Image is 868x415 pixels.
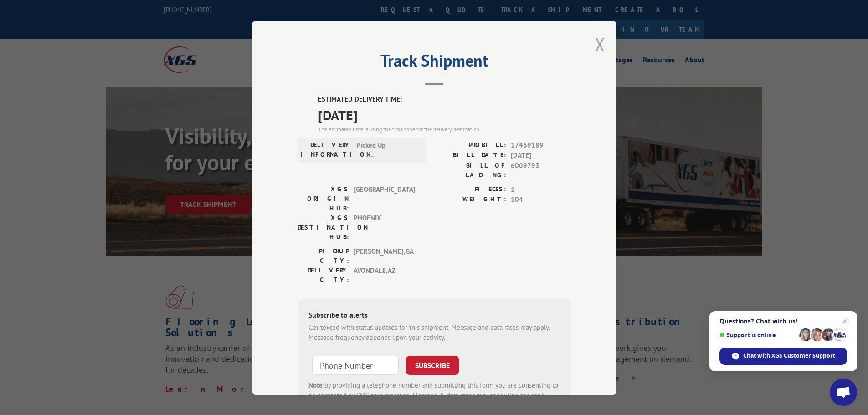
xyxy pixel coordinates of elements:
[434,160,506,179] label: BILL OF LADING:
[318,104,571,125] span: [DATE]
[308,322,560,343] div: Get texted with status updates for this shipment. Message and data rates may apply. Message frequ...
[719,332,796,338] span: Support is online
[434,195,506,205] label: WEIGHT:
[511,160,571,179] span: 6009793
[354,184,415,213] span: [GEOGRAPHIC_DATA]
[318,94,571,105] label: ESTIMATED DELIVERY TIME:
[354,246,415,265] span: [PERSON_NAME] , GA
[354,213,415,241] span: PHOENIX
[298,213,349,241] label: XGS DESTINATION HUB:
[298,54,571,72] h2: Track Shipment
[511,184,571,195] span: 1
[511,150,571,161] span: [DATE]
[308,309,560,322] div: Subscribe to alerts
[308,380,324,389] strong: Note:
[312,355,399,374] input: Phone Number
[595,32,605,56] button: Close modal
[318,125,571,133] div: The estimated time is using the time zone for the delivery destination.
[434,184,506,195] label: PIECES:
[719,318,847,325] span: Questions? Chat with us!
[298,184,349,213] label: XGS ORIGIN HUB:
[354,265,415,284] span: AVONDALE , AZ
[743,352,835,360] span: Chat with XGS Customer Support
[298,246,349,265] label: PICKUP CITY:
[511,195,571,205] span: 104
[406,355,459,374] button: SUBSCRIBE
[308,380,560,411] div: by providing a telephone number and submitting this form you are consenting to be contacted by SM...
[719,348,847,365] span: Chat with XGS Customer Support
[511,140,571,150] span: 17469189
[298,265,349,284] label: DELIVERY CITY:
[434,140,506,150] label: PROBILL:
[300,140,352,159] label: DELIVERY INFORMATION:
[434,150,506,161] label: BILL DATE:
[830,379,857,406] a: Open chat
[356,140,418,159] span: Picked Up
